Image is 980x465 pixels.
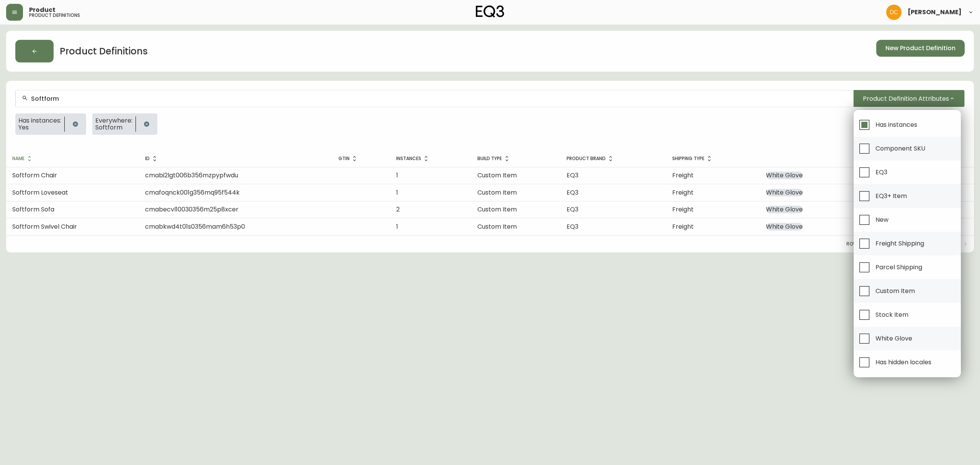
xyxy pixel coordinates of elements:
span: Freight Shipping [875,239,924,247]
span: Component SKU [875,144,925,152]
span: Stock Item [875,311,908,319]
span: EQ3+ Item [875,192,907,200]
span: EQ3 [875,168,887,176]
span: New [875,216,889,224]
span: Has instances [875,121,917,129]
span: White Glove [875,334,912,342]
span: Custom Item [875,287,915,295]
span: Parcel Shipping [875,263,922,271]
span: Has hidden locales [875,358,931,366]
